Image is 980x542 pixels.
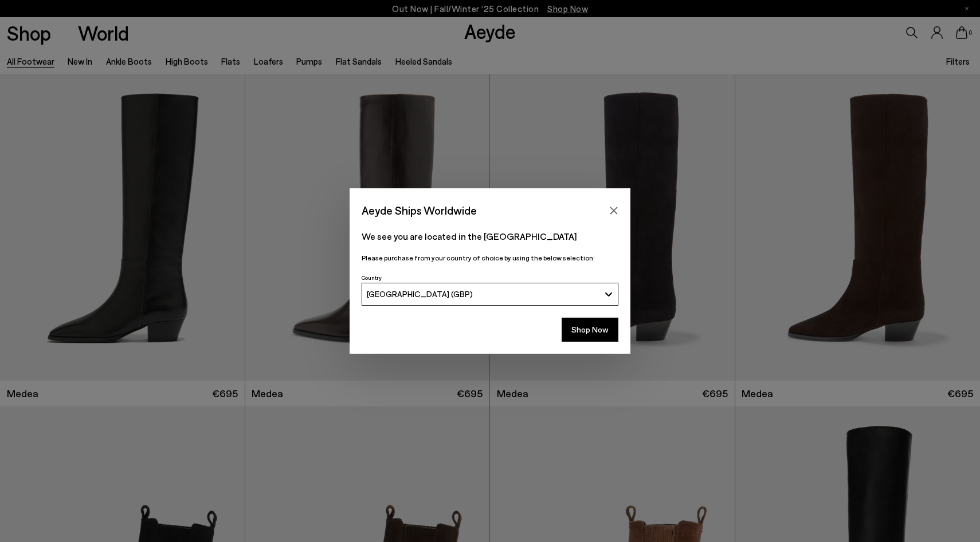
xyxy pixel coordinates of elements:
span: Aeyde Ships Worldwide [362,200,477,220]
button: Shop Now [562,318,618,342]
button: Close [605,202,622,219]
span: [GEOGRAPHIC_DATA] (GBP) [367,289,473,299]
p: We see you are located in the [GEOGRAPHIC_DATA] [362,230,618,243]
p: Please purchase from your country of choice by using the below selection: [362,252,618,263]
span: Country [362,274,382,281]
